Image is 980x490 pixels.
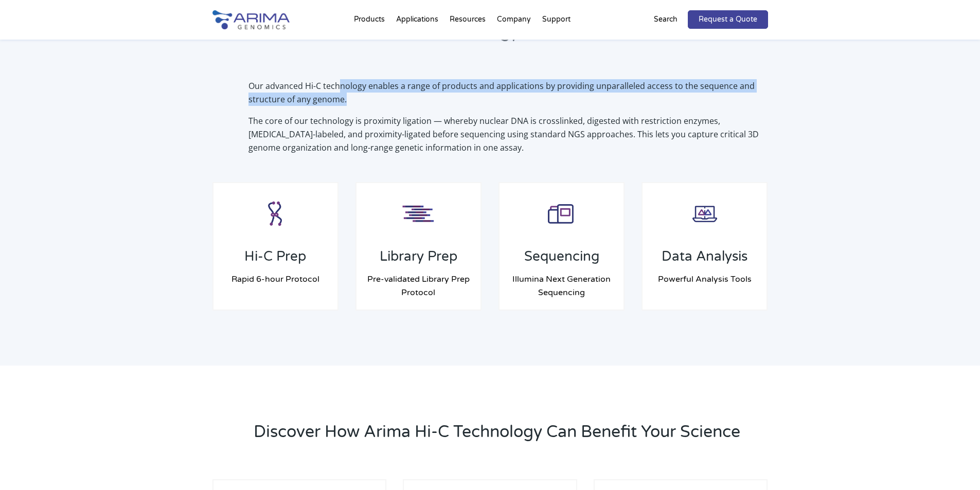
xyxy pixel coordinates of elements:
p: Search [654,13,678,26]
img: Sequencing-Step_Icon_Arima-Genomics.png [541,193,582,234]
img: Library-Prep-Step_Icon_Arima-Genomics.png [398,193,439,234]
p: Our advanced Hi-C technology enables a range of products and applications by providing unparallel... [248,79,768,114]
h3: Library Prep [367,248,471,273]
h4: Illumina Next Generation Sequencing [510,273,614,299]
img: Data-Analysis-Step_Icon_Arima-Genomics.png [684,193,725,234]
h4: Rapid 6-hour Protocol [224,273,328,286]
h3: Hi-C Prep [224,248,328,273]
img: HiC-Prep-Step_Icon_Arima-Genomics.png [255,193,296,234]
img: Arima-Genomics-logo [212,10,290,29]
h3: Sequencing [510,248,614,273]
h2: Discover How Arima Hi-C Technology Can Benefit Your Science [254,421,768,451]
h4: Pre-validated Library Prep Protocol [367,273,471,299]
a: Request a Quote [688,10,768,29]
h4: Powerful Analysis Tools [653,273,757,286]
h3: Data Analysis [653,248,757,273]
p: The core of our technology is proximity ligation — whereby nuclear DNA is crosslinked, digested w... [248,114,768,154]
